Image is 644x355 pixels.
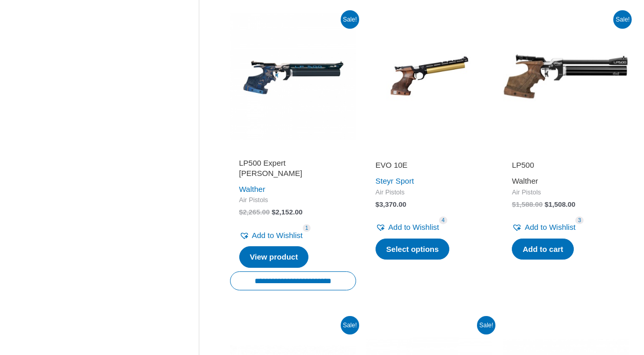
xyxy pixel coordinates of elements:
[376,239,450,260] a: Select options for “EVO 10E”
[376,201,380,208] span: $
[376,220,439,234] a: Add to Wishlist
[512,146,619,158] iframe: Customer reviews powered by Trustpilot
[376,188,483,197] span: Air Pistols
[525,223,575,231] span: Add to Wishlist
[239,208,243,216] span: $
[512,201,543,208] bdi: 1,588.00
[512,176,538,185] a: Walther
[575,216,584,224] span: 3
[376,176,414,185] a: Steyr Sport
[388,223,439,231] span: Add to Wishlist
[239,185,265,193] a: Walther
[512,160,619,170] h2: LP500
[545,201,549,208] span: $
[512,220,575,234] a: Add to Wishlist
[341,10,359,29] span: Sale!
[512,188,619,197] span: Air Pistols
[366,13,492,140] img: Steyr EVO 10E
[230,13,356,140] img: LP500 Expert Blue Angel
[376,160,483,170] h2: EVO 10E
[272,208,276,216] span: $
[341,316,359,334] span: Sale!
[252,231,303,240] span: Add to Wishlist
[239,246,309,268] a: Read more about “LP500 Expert Blue Angel”
[512,201,516,208] span: $
[239,146,347,158] iframe: Customer reviews powered by Trustpilot
[272,208,302,216] bdi: 2,152.00
[376,160,483,174] a: EVO 10E
[376,201,406,208] bdi: 3,370.00
[239,228,303,243] a: Add to Wishlist
[439,216,447,224] span: 4
[512,239,574,260] a: Add to cart: “LP500”
[545,201,575,208] bdi: 1,508.00
[239,158,347,178] h2: LP500 Expert [PERSON_NAME]
[376,146,483,158] iframe: Customer reviews powered by Trustpilot
[503,13,629,140] img: LP500 Economy
[239,208,270,216] bdi: 2,265.00
[477,316,495,334] span: Sale!
[512,160,619,174] a: LP500
[239,158,347,182] a: LP500 Expert [PERSON_NAME]
[239,196,347,205] span: Air Pistols
[303,224,311,232] span: 1
[613,10,632,29] span: Sale!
